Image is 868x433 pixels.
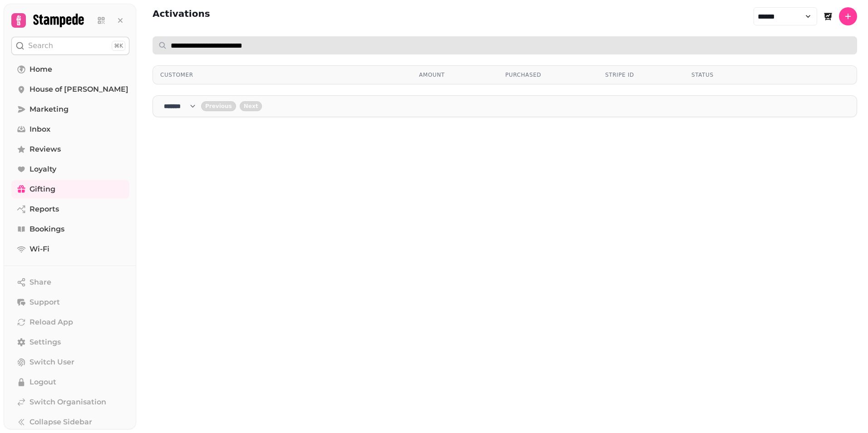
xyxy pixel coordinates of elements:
div: Purchased [505,71,591,79]
a: Reviews [11,140,129,158]
a: Home [11,60,129,79]
div: ⌘K [112,41,125,51]
a: Reports [11,200,129,218]
button: next [240,101,262,111]
span: Settings [30,337,61,348]
a: Settings [11,333,129,351]
a: House of [PERSON_NAME] [11,80,129,98]
p: Search [28,40,53,51]
span: Switch Organisation [30,397,106,408]
div: Stripe ID [605,71,677,79]
span: House of [PERSON_NAME] [30,84,128,95]
div: Amount [419,71,491,79]
button: Collapse Sidebar [11,413,129,431]
button: Support [11,293,129,311]
div: Status [691,71,763,79]
span: Inbox [30,124,50,135]
span: Support [30,297,60,308]
h2: Activations [153,7,210,25]
div: Customer [160,71,404,79]
span: Bookings [30,224,64,235]
a: Marketing [11,100,129,118]
span: Marketing [30,104,69,115]
span: Reload App [30,317,73,328]
span: Reports [30,204,59,215]
span: Gifting [30,184,55,195]
a: Loyalty [11,160,129,178]
button: Logout [11,373,129,391]
span: Wi-Fi [30,244,49,255]
span: Switch User [30,357,74,368]
button: Share [11,273,129,291]
span: Loyalty [30,164,56,175]
a: Gifting [11,180,129,198]
span: Share [30,277,51,288]
button: Reload App [11,313,129,331]
span: Logout [30,377,56,388]
a: Wi-Fi [11,240,129,258]
nav: Pagination [153,95,857,117]
button: Switch User [11,353,129,371]
button: Search⌘K [11,37,129,55]
a: Bookings [11,220,129,238]
span: Reviews [30,144,61,155]
span: Next [244,103,258,109]
span: Home [30,64,52,75]
span: Collapse Sidebar [30,417,92,428]
a: Inbox [11,120,129,138]
span: Previous [205,103,232,109]
a: Switch Organisation [11,393,129,411]
button: back [201,101,236,111]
